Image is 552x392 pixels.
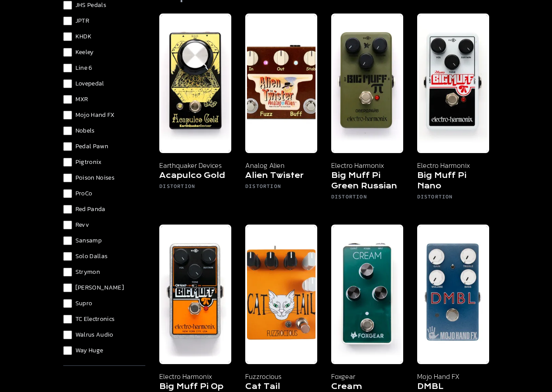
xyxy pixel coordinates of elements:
[63,111,72,119] input: Mojo Hand FX
[75,315,115,324] span: TC Electronics
[245,183,317,193] h6: Distortion
[63,189,72,198] input: ProCo
[75,64,93,72] span: Line 6
[245,170,317,183] h5: Alien Twister
[159,14,231,211] a: Earthquaker Devices Acapulco Gold Earthquaker Devices Acapulco Gold Distortion
[75,79,104,88] span: Lovepedal
[159,225,231,364] img: Electro Harmonix Big Muff Pi Op Amp - Noise Boyz
[417,371,489,382] p: Mojo Hand FX
[75,126,95,135] span: Nobels
[331,371,403,382] p: Foxgear
[75,346,103,355] span: Way Huge
[63,331,72,339] input: Walrus Audio
[75,236,102,245] span: Sansamp
[245,225,317,364] img: Fuzzrocious Cat Tail
[331,170,403,193] h5: Big Muff Pi Green Russian
[63,236,72,245] input: Sansamp
[63,17,72,25] input: JPTR
[63,252,72,261] input: Solo Dallas
[75,174,115,182] span: Poison Noises
[63,126,72,135] input: Nobels
[75,299,93,308] span: Supro
[331,14,403,153] img: Electro Harmonix Big Muff Pi Green Russian - Noise Boyz
[63,79,72,88] input: Lovepedal
[63,64,72,72] input: Line 6
[159,170,231,183] h5: Acapulco Gold
[63,268,72,276] input: Strymon
[75,17,89,25] span: JPTR
[331,193,403,204] h6: Distortion
[63,283,72,292] input: [PERSON_NAME]
[159,14,231,153] img: Earthquaker Devices Acapulco Gold
[75,189,93,198] span: ProCo
[331,225,403,364] img: Foxgear Cream
[75,268,100,276] span: Strymon
[331,14,403,211] a: Electro Harmonix Big Muff Pi Green Russian - Noise Boyz Electro Harmonix Big Muff Pi Green Russia...
[417,225,489,364] img: Mojo Hand FX DMBL
[63,205,72,214] input: Red Panda
[75,331,113,339] span: Walrus Audio
[63,158,72,167] input: Pigtronix
[63,1,72,10] input: JHS Pedals
[417,14,489,153] img: Electro Harmonix Big Muff Pi - Noise Boyz
[245,14,317,211] a: Analog Alien Alien Twister Analog Alien Alien Twister Distortion
[63,32,72,41] input: KHDK
[159,160,231,170] p: Earthquaker Devices
[245,14,317,153] img: Analog Alien Alien Twister
[75,158,102,167] span: Pigtronix
[75,111,115,119] span: Mojo Hand FX
[417,14,489,211] a: Electro Harmonix Big Muff Pi - Noise Boyz Electro Harmonix Big Muff Pi Nano Distortion
[63,48,72,57] input: Keeley
[63,174,72,182] input: Poison Noises
[331,160,403,170] p: Electro Harmonix
[75,142,109,151] span: Pedal Pawn
[75,95,88,104] span: MXR
[245,371,317,382] p: Fuzzrocious
[63,95,72,104] input: MXR
[159,183,231,193] h6: Distortion
[63,346,72,355] input: Way Huge
[75,48,94,57] span: Keeley
[75,252,108,261] span: Solo Dallas
[159,371,231,382] p: Electro Harmonix
[75,32,92,41] span: KHDK
[63,142,72,151] input: Pedal Pawn
[75,221,89,229] span: Revv
[63,315,72,324] input: TC Electronics
[63,299,72,308] input: Supro
[417,170,489,193] h5: Big Muff Pi Nano
[417,160,489,170] p: Electro Harmonix
[245,160,317,170] p: Analog Alien
[75,1,106,10] span: JHS Pedals
[63,221,72,229] input: Revv
[75,283,124,292] span: [PERSON_NAME]
[75,205,106,214] span: Red Panda
[417,193,489,204] h6: Distortion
